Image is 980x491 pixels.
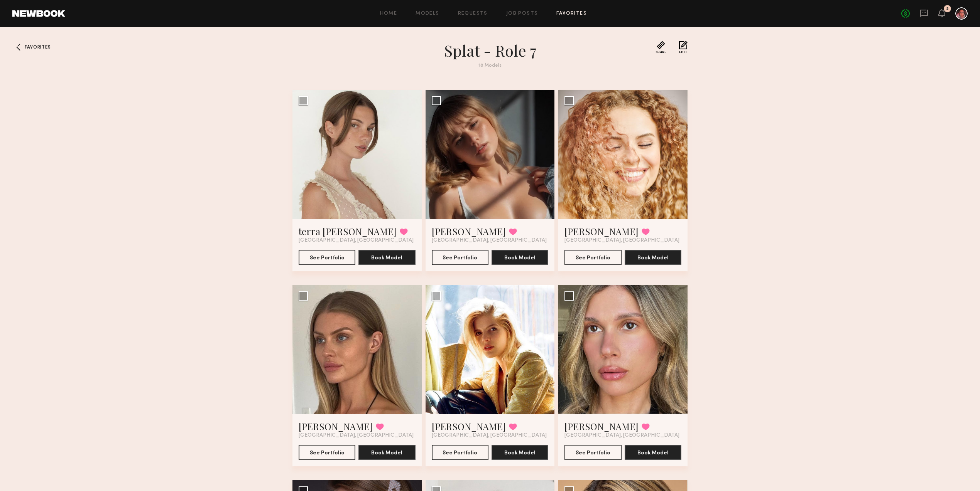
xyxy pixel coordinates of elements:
a: Models [416,11,439,16]
a: terra [PERSON_NAME] [299,225,397,237]
button: Book Model [358,250,415,265]
a: [PERSON_NAME] [299,420,373,432]
a: [PERSON_NAME] [564,420,639,432]
span: [GEOGRAPHIC_DATA], [GEOGRAPHIC_DATA] [299,237,414,244]
button: Book Model [492,445,548,460]
button: Edit [679,41,688,54]
a: [PERSON_NAME] [432,225,506,237]
span: Edit [679,51,688,54]
button: See Portfolio [299,250,355,265]
a: Book Model [492,254,548,261]
span: [GEOGRAPHIC_DATA], [GEOGRAPHIC_DATA] [299,432,414,439]
button: See Portfolio [432,250,488,265]
button: See Portfolio [564,445,621,460]
a: Book Model [625,449,681,456]
button: See Portfolio [564,250,621,265]
span: Share [656,51,667,54]
a: Book Model [492,449,548,456]
button: Book Model [625,445,681,460]
button: Book Model [358,445,415,460]
span: [GEOGRAPHIC_DATA], [GEOGRAPHIC_DATA] [564,432,679,439]
a: Book Model [625,254,681,261]
div: 2 [946,7,949,11]
a: [PERSON_NAME] [432,420,506,432]
a: Favorites [12,41,25,53]
div: 18 Models [351,63,629,68]
button: Book Model [492,250,548,265]
button: See Portfolio [299,445,355,460]
a: Requests [458,11,488,16]
span: Favorites [25,45,51,50]
a: Home [380,11,397,16]
button: Book Model [625,250,681,265]
a: Job Posts [506,11,538,16]
span: [GEOGRAPHIC_DATA], [GEOGRAPHIC_DATA] [432,237,547,244]
a: Favorites [556,11,587,16]
h1: Splat - Role 7 [351,41,629,60]
a: Book Model [358,449,415,456]
a: [PERSON_NAME] [564,225,639,237]
span: [GEOGRAPHIC_DATA], [GEOGRAPHIC_DATA] [564,237,679,244]
a: Book Model [358,254,415,261]
span: [GEOGRAPHIC_DATA], [GEOGRAPHIC_DATA] [432,432,547,439]
button: See Portfolio [432,445,488,460]
button: Share [656,41,667,54]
